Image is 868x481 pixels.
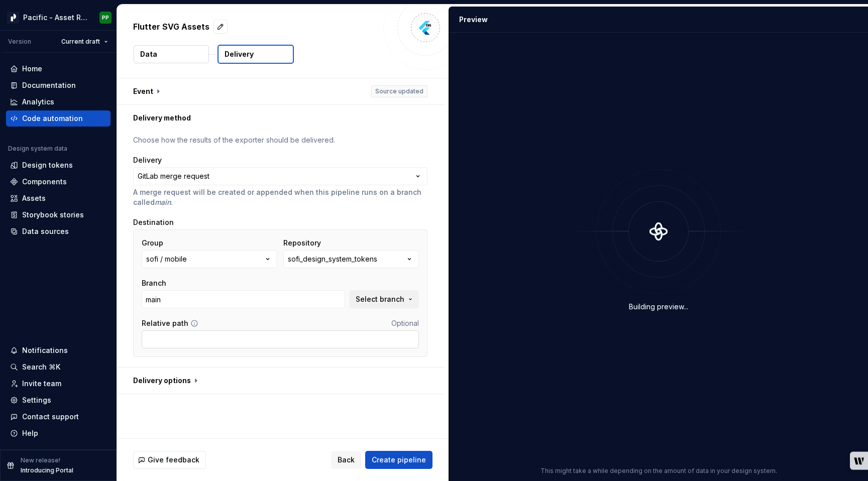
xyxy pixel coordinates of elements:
div: Code automation [22,113,83,124]
a: Storybook stories [6,207,111,223]
label: Repository [283,238,321,248]
a: Analytics [6,94,111,110]
p: This might take a while depending on the amount of data in your design system. [540,467,777,475]
button: Current draft [57,35,113,49]
button: Help [6,425,111,441]
input: Enter a branch name or select a branch [142,290,345,308]
a: Data sources [6,223,111,239]
div: Search ⌘K [22,362,60,372]
div: Components [22,177,67,187]
div: Documentation [22,80,76,90]
div: Design system data [8,145,67,153]
p: New release! [21,456,60,464]
span: Current draft [61,38,100,46]
button: Notifications [6,342,111,358]
div: Settings [22,395,51,405]
label: Destination [133,217,174,227]
a: Components [6,174,111,190]
div: Building preview... [629,302,688,312]
p: A merge request will be created or appended when this pipeline runs on a branch called . [133,187,427,207]
button: Search ⌘K [6,359,111,375]
button: Back [331,451,361,469]
div: sofi_design_system_tokens [288,254,377,264]
p: Data [140,49,157,59]
span: Select branch [356,294,404,304]
button: Select branch [349,290,419,308]
div: Version [8,38,31,46]
label: Group [142,238,163,248]
p: Choose how the results of the exporter should be delivered. [133,135,427,145]
div: Home [22,64,42,74]
a: Assets [6,190,111,206]
span: Back [338,455,355,465]
span: Optional [391,319,419,327]
div: Preview [459,15,488,25]
button: Data [134,45,209,63]
p: Delivery [225,49,254,59]
p: Introducing Portal [21,466,73,474]
label: Relative path [142,318,188,328]
div: PP [102,14,109,22]
button: sofi_design_system_tokens [283,250,419,268]
div: Pacific - Asset Repository (Illustrations) [23,13,87,23]
a: Invite team [6,376,111,392]
div: Invite team [22,379,61,389]
div: sofi / mobile [146,254,187,264]
div: Design tokens [22,160,73,170]
div: Contact support [22,412,79,422]
div: Notifications [22,345,68,355]
label: Branch [142,278,166,288]
a: Home [6,61,111,77]
i: main [155,198,171,206]
a: Design tokens [6,157,111,173]
button: sofi / mobile [142,250,277,268]
button: Create pipeline [365,451,432,469]
button: Give feedback [133,451,206,469]
button: Contact support [6,409,111,425]
a: Documentation [6,77,111,93]
span: Give feedback [148,455,199,465]
div: Help [22,428,38,438]
a: Settings [6,392,111,408]
p: Flutter SVG Assets [133,21,209,33]
div: Data sources [22,226,69,236]
button: Delivery [218,45,294,64]
button: Pacific - Asset Repository (Illustrations)PP [2,7,115,28]
div: Analytics [22,97,54,107]
div: Storybook stories [22,210,84,220]
label: Delivery [133,155,162,165]
div: Assets [22,193,46,203]
a: Code automation [6,110,111,127]
img: 8d0dbd7b-a897-4c39-8ca0-62fbda938e11.png [7,12,19,24]
span: Create pipeline [372,455,426,465]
